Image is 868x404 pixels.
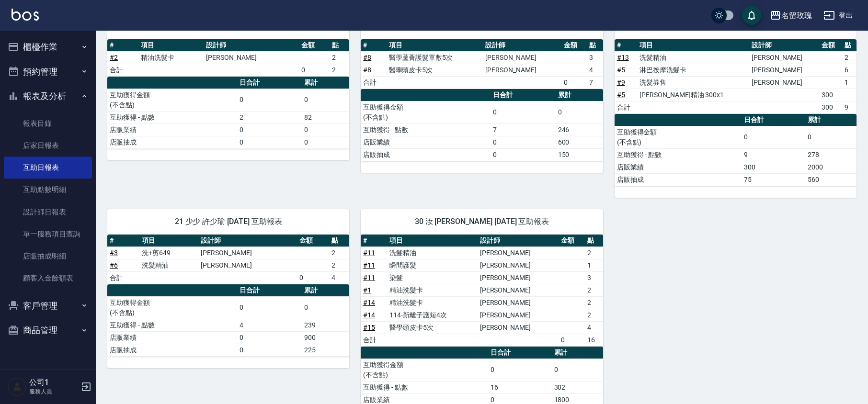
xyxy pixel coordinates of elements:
[561,76,587,89] td: 0
[478,309,559,321] td: [PERSON_NAME]
[237,136,302,148] td: 0
[387,39,483,52] th: 項目
[587,51,603,64] td: 3
[387,309,477,321] td: 114-新離子護短4次
[138,39,204,52] th: 項目
[805,126,857,148] td: 0
[107,64,138,76] td: 合計
[491,123,556,136] td: 7
[842,101,857,113] td: 9
[749,76,819,89] td: [PERSON_NAME]
[107,284,349,357] table: a dense table
[330,51,349,64] td: 2
[302,136,349,148] td: 0
[297,271,329,284] td: 0
[842,51,857,64] td: 2
[361,89,603,161] table: a dense table
[4,59,92,84] button: 預約管理
[361,39,603,89] table: a dense table
[478,284,559,296] td: [PERSON_NAME]
[491,148,556,161] td: 0
[363,324,375,331] a: #15
[29,387,78,396] p: 服務人員
[302,344,349,356] td: 225
[204,51,299,64] td: [PERSON_NAME]
[387,321,477,334] td: 醫學頭皮卡5次
[820,7,857,24] button: 登出
[387,235,477,247] th: 項目
[198,235,297,247] th: 設計師
[617,54,629,61] a: #13
[330,64,349,76] td: 2
[107,331,237,344] td: 店販業績
[556,148,603,161] td: 150
[615,39,857,114] table: a dense table
[361,136,491,148] td: 店販業績
[8,377,27,396] img: Person
[302,89,349,111] td: 0
[488,347,552,359] th: 日合計
[4,84,92,109] button: 報表及分析
[110,54,118,61] a: #2
[237,123,302,136] td: 0
[4,157,92,179] a: 互助日報表
[478,271,559,284] td: [PERSON_NAME]
[237,344,302,356] td: 0
[11,9,39,21] img: Logo
[615,114,857,186] table: a dense table
[559,334,585,346] td: 0
[585,309,603,321] td: 2
[585,321,603,334] td: 4
[107,136,237,148] td: 店販抽成
[4,267,92,289] a: 顧客入金餘額表
[742,173,805,186] td: 75
[805,173,857,186] td: 560
[483,64,561,76] td: [PERSON_NAME]
[637,76,749,89] td: 洗髮券售
[302,111,349,123] td: 82
[488,359,552,381] td: 0
[742,161,805,173] td: 300
[805,161,857,173] td: 2000
[329,247,349,259] td: 2
[478,235,559,247] th: 設計師
[587,39,603,52] th: 點
[585,247,603,259] td: 2
[819,89,842,101] td: 300
[842,64,857,76] td: 6
[361,148,491,161] td: 店販抽成
[617,91,625,99] a: #5
[372,217,591,226] span: 30 汝 [PERSON_NAME] [DATE] 互助報表
[363,261,375,269] a: #11
[387,284,477,296] td: 精油洗髮卡
[107,89,237,111] td: 互助獲得金額 (不含點)
[107,271,139,284] td: 合計
[556,89,603,101] th: 累計
[361,359,488,381] td: 互助獲得金額 (不含點)
[478,296,559,309] td: [PERSON_NAME]
[139,247,198,259] td: 洗+剪649
[110,261,118,269] a: #6
[302,296,349,319] td: 0
[297,235,329,247] th: 金額
[107,39,138,52] th: #
[361,123,491,136] td: 互助獲得 - 點數
[585,259,603,271] td: 1
[363,274,375,281] a: #11
[237,77,302,89] th: 日合計
[387,259,477,271] td: 瞬間護髮
[237,319,302,331] td: 4
[361,235,603,347] table: a dense table
[742,114,805,126] th: 日合計
[330,39,349,52] th: 點
[556,136,603,148] td: 600
[107,123,237,136] td: 店販業績
[587,76,603,89] td: 7
[742,6,761,25] button: save
[781,10,812,22] div: 名留玫瑰
[552,347,603,359] th: 累計
[615,173,742,186] td: 店販抽成
[585,271,603,284] td: 3
[819,39,842,52] th: 金額
[107,319,237,331] td: 互助獲得 - 點數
